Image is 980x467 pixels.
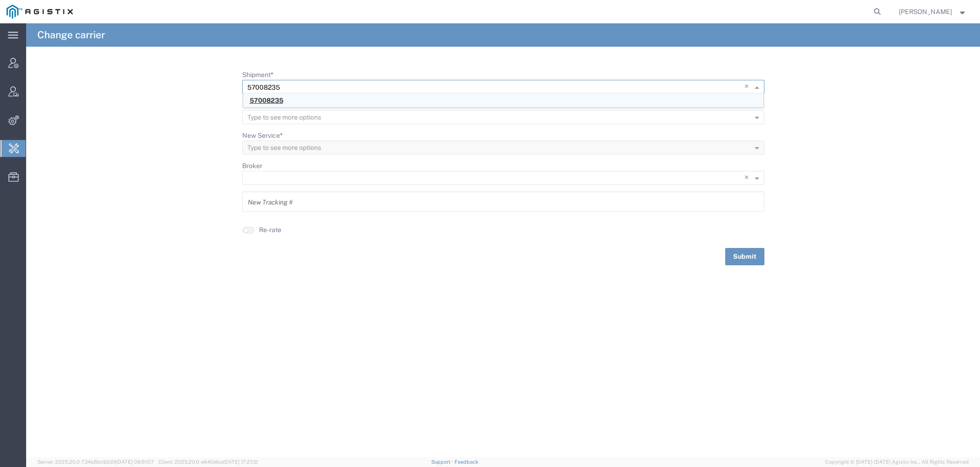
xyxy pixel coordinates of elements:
a: Feedback [455,459,478,465]
label: Shipment [242,70,273,80]
span: Clear all [744,171,752,185]
span: Clear all [744,80,752,94]
span: [DATE] 09:51:07 [116,459,154,465]
img: logo [7,5,73,19]
h4: Change carrier [37,23,105,47]
button: [PERSON_NAME] [898,6,967,17]
label: New Service [242,131,283,141]
span: Kaitlyn Hostetler [899,7,952,17]
span: Client: 2025.20.0-e640dba [158,459,258,465]
label: Broker [242,161,262,171]
span: 57008235 [250,97,283,104]
a: Support [431,459,455,465]
div: Options List [243,93,763,107]
label: Re-rate [259,225,281,235]
button: Submit [725,248,764,265]
label: New Carrier [242,100,281,110]
span: Server: 2025.20.0-734e5bc92d9 [37,459,154,465]
span: Copyright © [DATE]-[DATE] Agistix Inc., All Rights Reserved [825,458,969,466]
span: [DATE] 17:21:12 [223,459,258,465]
